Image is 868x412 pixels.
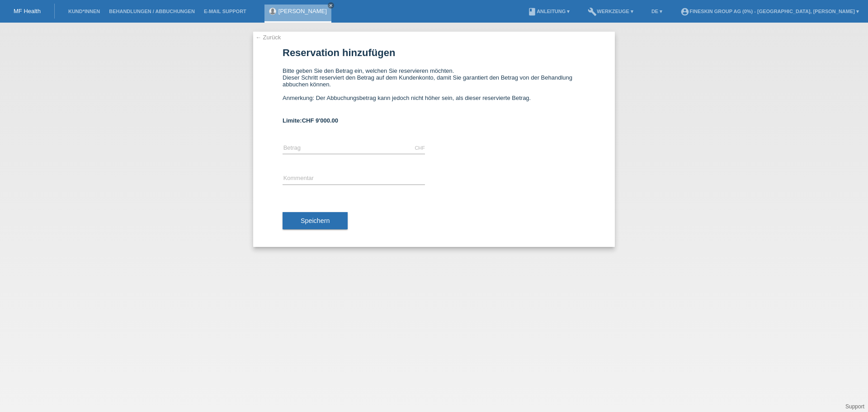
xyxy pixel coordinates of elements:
a: close [328,2,334,9]
b: Limite: [283,117,338,124]
h1: Reservation hinzufügen [283,47,585,58]
a: Support [845,403,864,410]
a: ← Zurück [255,34,281,41]
div: CHF [415,145,425,151]
a: bookAnleitung ▾ [523,9,574,14]
a: [PERSON_NAME] [278,8,327,14]
a: buildWerkzeuge ▾ [583,9,638,14]
span: Speichern [301,217,330,224]
a: MF Health [14,8,41,14]
i: book [528,7,537,16]
a: account_circleFineSkin Group AG (0%) - [GEOGRAPHIC_DATA], [PERSON_NAME] ▾ [676,9,863,14]
a: Kund*innen [64,9,104,14]
a: Behandlungen / Abbuchungen [104,9,199,14]
i: close [329,3,333,8]
span: CHF 9'000.00 [302,117,338,124]
i: build [588,7,597,16]
a: E-Mail Support [199,9,251,14]
div: Bitte geben Sie den Betrag ein, welchen Sie reservieren möchten. Dieser Schritt reserviert den Be... [283,67,585,108]
i: account_circle [680,7,689,16]
button: Speichern [283,212,348,229]
a: DE ▾ [647,9,667,14]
